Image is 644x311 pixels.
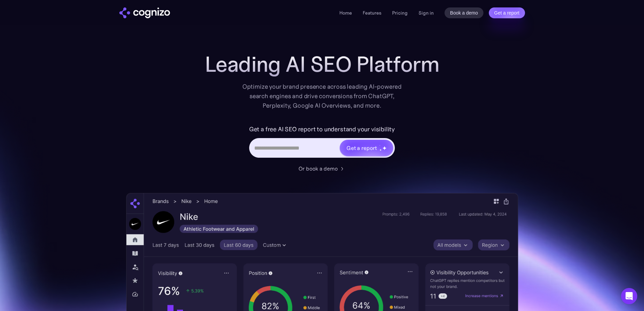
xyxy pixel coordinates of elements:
[249,124,395,135] label: Get a free AI SEO report to understand your visibility
[363,10,381,16] a: Features
[339,10,352,16] a: Home
[392,10,408,16] a: Pricing
[299,164,338,173] div: Or book a demo
[205,52,439,76] h1: Leading AI SEO Platform
[621,288,637,304] div: Open Intercom Messenger
[239,82,405,110] div: Optimize your brand presence across leading AI-powered search engines and drive conversions from ...
[249,124,395,161] form: Hero URL Input Form
[339,139,394,157] a: Get a reportstarstarstar
[379,145,380,146] img: star
[445,7,483,18] a: Book a demo
[379,149,382,151] img: star
[119,7,170,18] a: home
[419,9,434,17] a: Sign in
[382,146,387,150] img: star
[489,7,525,18] a: Get a report
[347,144,377,152] div: Get a report
[119,7,170,18] img: cognizo logo
[299,164,346,173] a: Or book a demo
